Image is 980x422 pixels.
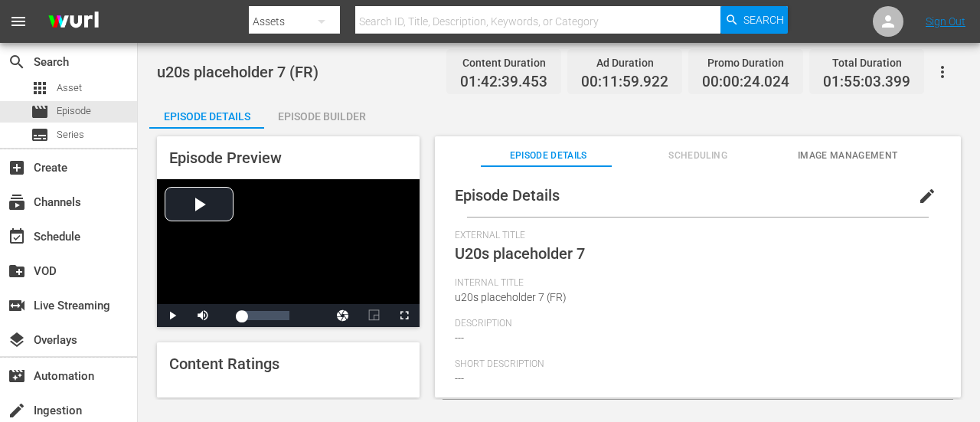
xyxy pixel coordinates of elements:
[702,52,789,74] div: Promo Duration
[455,230,933,242] span: External Title
[460,74,547,91] span: 01:42:39.453
[268,385,379,422] th: Rating
[157,385,268,422] th: Type
[455,277,933,290] span: Internal Title
[188,304,218,327] button: Mute
[37,4,110,40] img: ans4CAIJ8jUAAAAAAAAAAAAAAAAAAAAAAAAgQb4GAAAAAAAAAAAAAAAAAAAAAAAAJMjXAAAAAAAAAAAAAAAAAAAAAAAAgAT5G...
[157,63,318,81] span: u20s placeholder 7 (FR)
[8,53,26,71] span: Search
[8,331,26,349] span: Overlays
[455,186,560,204] span: Episode Details
[264,98,379,135] div: Episode Builder
[455,291,567,303] span: u20s placeholder 7 (FR)
[8,296,26,315] span: Live Streaming
[328,304,358,327] button: Jump To Time
[581,74,668,91] span: 00:11:59.922
[823,74,910,91] span: 01:55:03.399
[8,367,26,385] span: Automation
[389,304,420,327] button: Fullscreen
[8,227,26,246] span: Schedule
[31,79,49,97] span: Asset
[455,358,933,371] span: Short Description
[241,311,289,320] div: Progress Bar
[8,193,26,211] span: Channels
[8,159,26,177] span: Create
[8,401,26,420] span: Ingestion
[581,52,668,74] div: Ad Duration
[9,12,28,31] span: menu
[149,98,264,129] button: Episode Details
[918,187,936,205] span: edit
[31,103,49,121] span: Episode
[31,126,49,144] span: Series
[455,244,585,263] span: U20s placeholder 7
[702,74,789,91] span: 00:00:24.024
[743,6,784,34] span: Search
[57,103,91,119] span: Episode
[57,80,82,96] span: Asset
[909,178,946,214] button: edit
[169,355,279,373] span: Content Ratings
[264,98,379,129] button: Episode Builder
[631,148,766,164] span: Scheduling
[358,304,389,327] button: Picture-in-Picture
[57,127,84,142] span: Series
[481,148,616,164] span: Episode Details
[455,372,464,384] span: ---
[455,332,464,344] span: ---
[780,148,915,164] span: Image Management
[157,179,420,327] div: Video Player
[720,6,788,34] button: Search
[823,52,910,74] div: Total Duration
[149,98,264,135] div: Episode Details
[169,149,282,167] span: Episode Preview
[157,304,188,327] button: Play
[455,318,933,330] span: Description
[460,52,547,74] div: Content Duration
[926,15,965,28] a: Sign Out
[8,262,26,280] span: VOD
